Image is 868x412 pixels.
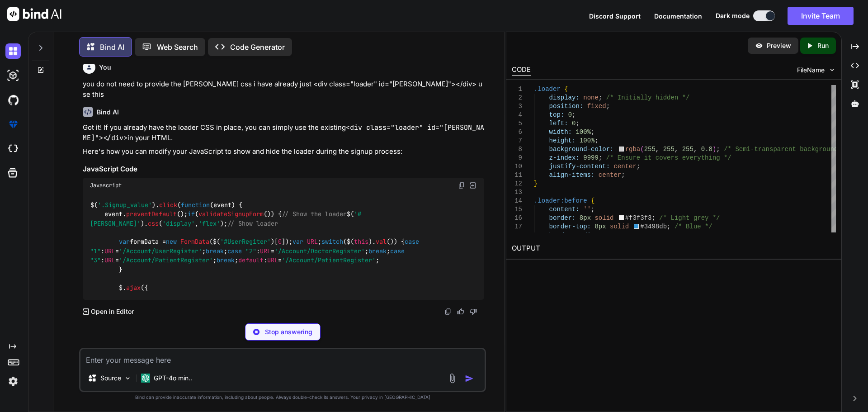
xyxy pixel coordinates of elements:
[227,247,242,255] span: case
[659,214,720,222] span: /* Light grey */
[166,238,177,246] span: new
[589,12,641,20] span: Discord Support
[549,214,576,222] span: border:
[549,223,590,230] span: border-top:
[534,85,561,93] span: .loader
[512,171,522,180] div: 11
[606,94,689,101] span: /* Initially hidden */
[307,238,318,246] span: URL
[368,247,387,255] span: break
[90,200,423,293] code: $( ). ( ( ) { event. (); ( ()) { $( ). ( , ); formData = ($( )[ ]); ; ($( ). ()) { : = ; ; : = ; ...
[512,111,522,119] div: 4
[512,154,522,162] div: 9
[512,180,522,188] div: 12
[83,123,484,143] p: Got it! If you already have the loader CSS in place, you can simply use the existing in your HTML.
[656,146,659,153] span: ,
[238,256,264,265] span: default
[260,247,271,255] span: URL
[157,42,198,52] p: Web Search
[572,111,576,118] span: ;
[716,146,720,153] span: ;
[159,201,177,209] span: click
[465,374,474,383] img: icon
[512,119,522,128] div: 5
[79,394,486,401] p: Bind can provide inaccurate information, including about people. Always double-check its answers....
[640,146,644,153] span: (
[712,146,716,153] span: )
[549,137,576,144] span: height:
[154,374,192,383] p: GPT-4o min..
[245,247,256,255] span: "2"
[606,154,731,161] span: /* Ensure it covers everything */
[354,238,368,246] span: this
[458,182,465,189] img: copy
[5,141,21,156] img: cloudideIcon
[188,210,195,218] span: if
[512,188,522,197] div: 13
[583,94,599,101] span: none
[644,146,655,153] span: 255
[534,197,587,204] span: .loader:before
[549,163,609,170] span: justify-content:
[549,171,594,179] span: align-items:
[675,146,678,153] span: ,
[767,41,791,50] p: Preview
[583,206,591,213] span: ''
[568,111,571,118] span: 0
[198,210,264,218] span: validateSignupForm
[512,85,522,94] div: 1
[755,42,763,50] img: preview
[469,181,477,189] img: Open in Browser
[5,117,21,132] img: premium
[282,256,376,265] span: '/Account/PatientRegister'
[594,223,606,230] span: 8px
[651,214,655,222] span: ;
[610,223,629,230] span: solid
[576,120,579,127] span: ;
[512,231,522,240] div: 18
[549,128,571,136] span: width:
[621,171,625,179] span: ;
[376,238,387,246] span: val
[828,66,836,74] img: chevron down
[100,374,121,383] p: Source
[282,210,347,218] span: // Show the loader
[512,145,522,154] div: 8
[457,308,464,315] img: like
[682,146,693,153] span: 255
[693,146,697,153] span: ,
[613,163,636,170] span: center
[141,374,150,383] img: GPT-4o mini
[564,85,568,93] span: {
[512,65,531,76] div: CODE
[598,171,621,179] span: center
[98,201,152,209] span: '.Signup_value'
[549,94,579,101] span: display:
[587,103,606,110] span: fixed
[576,128,591,136] span: 100%
[265,327,312,336] p: Stop answering
[83,147,484,157] p: Here's how you can modify your JavaScript to show and hide the loader during the signup process:
[589,11,641,21] button: Discord Support
[97,108,119,117] h6: Bind AI
[817,41,829,50] p: Run
[549,154,579,161] span: z-index:
[572,120,576,127] span: 0
[549,120,568,127] span: left:
[126,210,177,218] span: preventDefault
[227,219,278,227] span: // Show loader
[5,68,21,83] img: darkAi-studio
[90,256,101,265] span: "3"
[549,232,602,239] span: border-radius:
[470,308,477,315] img: dislike
[591,128,594,136] span: ;
[126,284,141,292] span: ajax
[512,137,522,145] div: 7
[512,102,522,111] div: 3
[512,197,522,205] div: 14
[606,103,609,110] span: ;
[321,238,343,246] span: switch
[124,374,132,382] img: Pick Models
[594,214,613,222] span: solid
[100,42,124,52] p: Bind AI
